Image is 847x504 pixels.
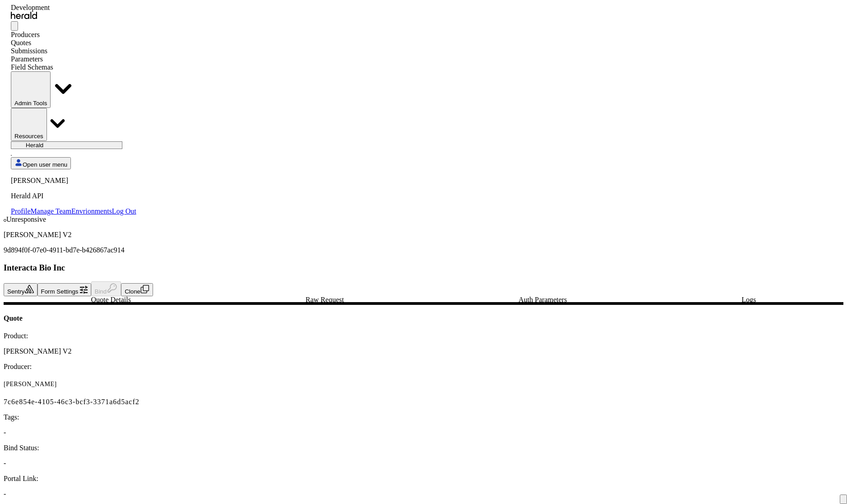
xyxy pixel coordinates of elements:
[11,47,136,55] div: Submissions
[37,283,91,296] button: Form Settings
[4,378,843,391] p: [PERSON_NAME]
[11,192,136,200] p: Herald API
[4,263,843,273] h3: Interacta Bio Inc
[742,296,756,303] span: Logs
[31,207,72,215] a: Manage Team
[91,281,121,296] button: Bind
[11,177,136,215] div: Open user menu
[23,161,67,168] span: Open user menu
[11,55,136,63] div: Parameters
[11,31,136,39] div: Producers
[11,207,31,215] a: Profile
[6,215,46,223] span: Unresponsive
[4,459,843,467] p: -
[11,71,51,108] button: internal dropdown menu
[306,296,344,303] span: Raw Request
[11,157,71,169] button: Open user menu
[4,444,843,452] p: Bind Status:
[4,246,843,254] p: 9d894f0f-07e0-4911-bd7e-b426867ac914
[4,490,843,498] p: -
[4,231,843,239] p: [PERSON_NAME] V2
[4,347,843,355] p: [PERSON_NAME] V2
[4,398,843,406] p: 7c6e854e-4105-46c3-bcf3-3371a6d5acf2
[4,413,843,421] p: Tags:
[4,332,843,340] p: Product:
[112,207,136,215] a: Log Out
[4,283,37,296] button: Sentry
[4,363,843,371] p: Producer:
[11,63,136,71] div: Field Schemas
[519,296,567,303] span: Auth Parameters
[4,429,843,437] p: -
[91,296,130,303] span: Quote Details
[4,314,843,322] h4: Quote
[11,108,47,141] button: Resources dropdown menu
[4,475,843,483] p: Portal Link:
[121,283,153,296] button: Clone
[11,4,136,12] div: Development
[11,39,136,47] div: Quotes
[71,207,112,215] a: Envrionments
[11,177,136,185] p: [PERSON_NAME]
[11,12,37,19] img: Herald Logo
